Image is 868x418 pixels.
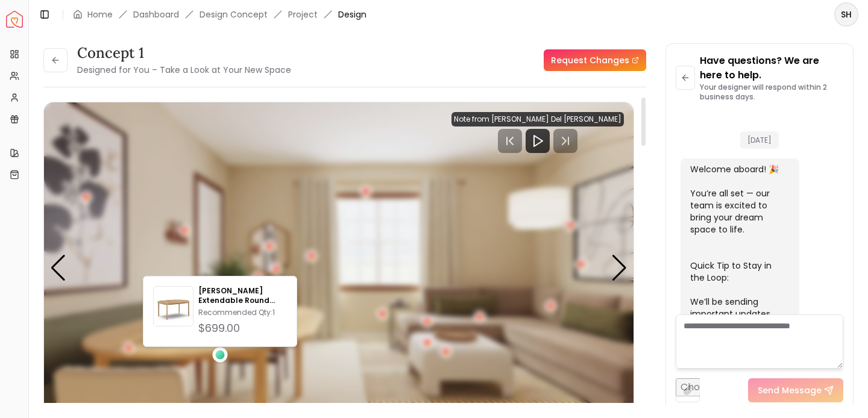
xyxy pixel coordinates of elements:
li: Design Concept [200,8,268,20]
a: Spacejoy [6,11,23,28]
svg: Play [530,134,545,148]
p: Recommended Qty: 1 [198,308,287,317]
nav: breadcrumb [73,8,366,20]
div: $699.00 [198,320,287,337]
p: Your designer will respond within 2 business days. [700,83,843,102]
a: Dashboard [133,8,179,20]
div: Note from [PERSON_NAME] Del [PERSON_NAME] [451,112,624,126]
p: Have questions? We are here to help. [700,54,843,83]
span: Design [338,8,366,20]
div: Next slide [611,255,627,281]
a: Heidi Extendable Round Dining Table[PERSON_NAME] Extendable Round Dining TableRecommended Qty:1$6... [153,286,287,337]
a: Home [87,8,113,20]
a: Project [288,8,318,20]
div: Previous slide [50,255,66,281]
button: SH [834,2,858,27]
span: [DATE] [740,131,779,149]
h3: concept 1 [77,43,291,63]
span: SH [835,4,857,25]
p: [PERSON_NAME] Extendable Round Dining Table [198,286,287,305]
img: Spacejoy Logo [6,11,23,28]
img: Heidi Extendable Round Dining Table [154,289,193,328]
a: Request Changes [544,49,646,71]
small: Designed for You – Take a Look at Your New Space [77,64,291,76]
